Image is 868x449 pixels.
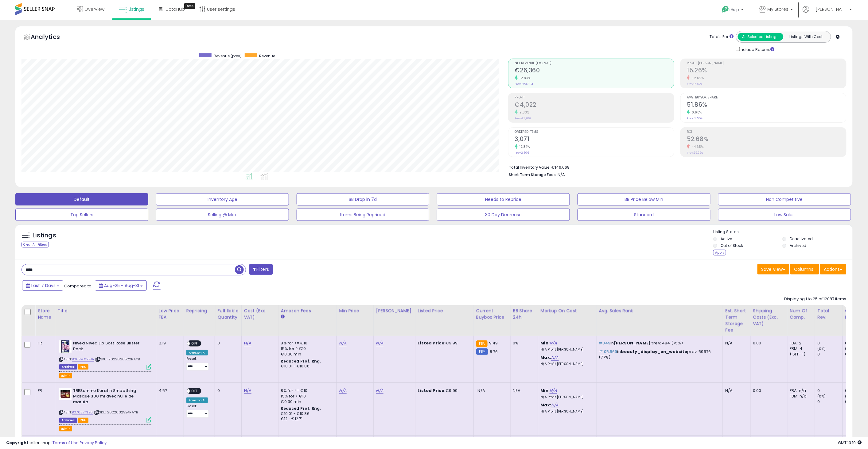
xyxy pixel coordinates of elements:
p: N/A Profit [PERSON_NAME] [541,409,592,414]
h2: 15.26% [687,67,846,75]
div: Est. Short Term Storage Fee [726,308,748,333]
div: N/A [726,388,746,393]
span: My Stores [768,6,789,12]
small: Amazon Fees. [281,314,285,320]
b: Max: [541,355,551,360]
div: €9.99 [418,388,469,393]
label: Deactivated [790,236,813,241]
small: 9.83% [518,110,530,115]
div: Totals For [710,34,734,40]
div: 8% for <= €10 [281,340,332,346]
li: €146,668 [509,163,842,171]
div: 0.00 [753,388,783,393]
span: #105,569 [599,349,617,355]
div: 0.00 [753,340,783,346]
div: [PERSON_NAME] [376,308,413,314]
img: 41nc+Xntu7L._SL40_.jpg [59,388,72,400]
small: 12.83% [518,76,531,80]
div: 0 [217,388,236,393]
div: Include Returns [731,46,782,52]
div: 15% for > €10 [281,346,332,351]
div: Num of Comp. [790,308,812,320]
b: Reduced Prof. Rng. [281,359,321,364]
b: Listed Price: [418,388,446,393]
span: Avg. Buybox Share [687,96,846,99]
div: Low Price FBA [159,308,181,320]
span: Revenue [259,53,275,59]
b: Min: [541,388,550,393]
button: Aug-25 - Aug-31 [95,280,147,291]
h2: €4,022 [515,101,674,109]
small: (0%) [845,346,854,351]
button: Filters [249,264,273,275]
div: €12 - €12.71 [281,416,332,422]
div: N/A [513,388,533,393]
div: Tooltip anchor [184,3,195,9]
div: Amazon Fees [281,308,334,314]
span: Last 7 Days [31,282,56,289]
div: €9.99 [418,340,469,346]
b: Listed Price: [418,340,446,346]
b: Nivea Nivea Lip Soft Rose Blister Pack [73,340,148,353]
div: €10.01 - €10.86 [281,364,332,369]
small: FBA [476,340,488,347]
div: Total Rev. [818,308,840,320]
p: N/A Profit [PERSON_NAME] [541,362,592,366]
a: N/A [551,402,559,408]
div: ASIN: [59,388,151,422]
a: N/A [339,340,347,346]
a: N/A [550,388,557,394]
div: 0% [513,340,533,346]
div: FBA: 2 [790,340,810,346]
button: Actions [820,264,847,274]
p: N/A Profit [PERSON_NAME] [541,395,592,399]
a: B07637YLB6 [72,410,93,415]
button: BB Price Below Min [578,193,710,205]
a: Help [717,1,750,20]
span: N/A [558,172,565,178]
span: FBA [78,418,88,423]
button: All Selected Listings [738,33,784,41]
span: Hi [PERSON_NAME] [811,6,848,12]
button: Standard [578,209,710,221]
div: 15% for > €10 [281,393,332,399]
div: 2.19 [159,340,179,346]
a: B00BM62PJA [72,357,94,362]
div: FR [38,340,50,346]
button: admin [59,373,72,378]
span: Profit [515,96,674,99]
h5: Analytics [31,33,72,43]
div: 8% for <= €10 [281,388,332,393]
small: (0%) [818,394,826,399]
span: [PERSON_NAME] [614,340,651,346]
span: Ordered Items [515,130,674,134]
button: 30 Day Decrease [437,209,570,221]
a: Terms of Use [53,440,79,446]
button: Low Sales [718,209,851,221]
span: Compared to: [64,283,92,289]
button: Listings With Cost [783,33,829,41]
b: TRESemme Keratin Smoothing Masque 300 ml avec huile de marula [73,388,148,407]
small: Prev: €3,662 [515,117,531,120]
div: seller snap | | [6,440,107,446]
button: Selling @ Max [156,209,289,221]
button: Save View [757,264,789,274]
a: N/A [376,340,383,346]
div: Apply [713,250,726,255]
span: N/A [478,388,485,393]
div: Listed Price [418,308,471,314]
i: Get Help [722,6,730,13]
span: Listings [128,6,144,12]
button: Default [15,193,148,205]
h2: 3,071 [515,136,674,144]
p: N/A Profit [PERSON_NAME] [541,347,592,352]
div: 0 [818,399,843,405]
span: Columns [794,266,814,272]
label: Archived [790,243,807,248]
div: €0.30 min [281,399,332,405]
a: N/A [244,388,251,394]
img: 41HWM8r6yzL._SL40_.jpg [59,340,72,353]
small: FBM [476,348,488,355]
span: FBA [78,364,88,370]
div: N/A [726,340,746,346]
